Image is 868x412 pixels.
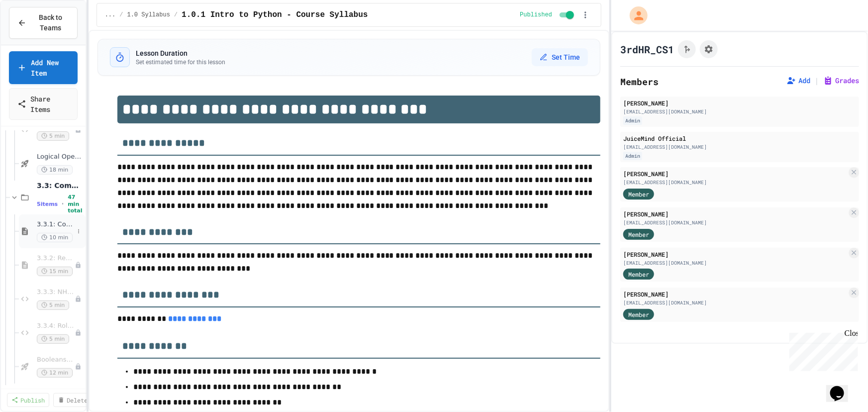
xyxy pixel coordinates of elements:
span: 1.0.1 Intro to Python - Course Syllabus [182,9,368,21]
a: Add New Item [9,51,78,84]
div: [EMAIL_ADDRESS][DOMAIN_NAME] [623,259,847,267]
span: / [119,11,123,19]
span: Booleans and Comparison operators - Quiz [37,356,75,364]
span: 3.4: If Statements [37,384,84,393]
span: • [62,200,64,208]
span: 10 min [37,233,73,242]
div: [PERSON_NAME] [623,169,847,178]
span: 5 min [37,131,69,141]
iframe: chat widget [826,372,858,402]
span: 5 items [37,201,58,207]
div: [PERSON_NAME] [623,209,847,218]
div: [EMAIL_ADDRESS][DOMAIN_NAME] [623,219,847,226]
div: Admin [623,152,642,160]
div: Unpublished [75,329,82,336]
span: Published [520,11,552,19]
span: 1.0 Syllabus [127,11,170,19]
iframe: chat widget [785,329,858,371]
button: More options [74,226,84,236]
p: Set estimated time for this lesson [136,58,225,66]
div: Chat with us now!Close [4,4,69,63]
button: Back to Teams [9,7,78,39]
h1: 3rdHR_CS1 [620,42,674,56]
span: 12 min [37,368,73,378]
span: 15 min [37,267,73,276]
span: Back to Teams [32,12,69,33]
button: Add [786,76,810,86]
span: 5 min [37,301,69,310]
span: Member [628,270,649,279]
span: Member [628,190,649,199]
div: [PERSON_NAME] [623,290,847,299]
span: 18 min [37,165,73,175]
div: [PERSON_NAME] [623,250,847,259]
span: | [814,75,819,87]
span: 3.3: Comparison Operators [37,181,84,190]
a: Publish [7,393,49,407]
button: Assignment Settings [700,40,718,58]
span: ... [105,11,116,19]
span: 5 min [37,334,69,344]
span: Member [628,310,649,319]
h3: Lesson Duration [136,48,225,58]
div: [PERSON_NAME] [623,99,856,107]
span: / [174,11,178,19]
div: [EMAIL_ADDRESS][DOMAIN_NAME] [623,108,856,115]
span: Logical Operators - Quiz [37,153,84,161]
div: My Account [619,4,650,27]
div: Unpublished [75,296,82,303]
span: 3.3.3: NHS Candidates [37,288,75,297]
div: Content is published and visible to students [520,9,576,21]
div: Unpublished [75,363,82,370]
span: Member [628,230,649,239]
span: 3.3.4: Rolling [PERSON_NAME] [37,322,75,330]
div: Admin [623,116,642,125]
h2: Members [620,75,659,89]
span: 3.3.2: Review - Comparison Operators [37,254,75,263]
div: JuiceMind Official [623,134,856,143]
div: [EMAIL_ADDRESS][DOMAIN_NAME] [623,143,856,151]
div: Unpublished [75,262,82,269]
div: [EMAIL_ADDRESS][DOMAIN_NAME] [623,299,847,307]
button: Click to see fork details [678,40,696,58]
div: [EMAIL_ADDRESS][DOMAIN_NAME] [623,179,847,186]
button: Grades [823,76,859,86]
span: 47 min total [68,194,84,214]
a: Delete [53,393,92,407]
div: Unpublished [75,126,82,133]
a: Share Items [9,88,78,120]
span: 3.3.1: Comparison Operators [37,220,74,229]
button: Set Time [532,48,588,66]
